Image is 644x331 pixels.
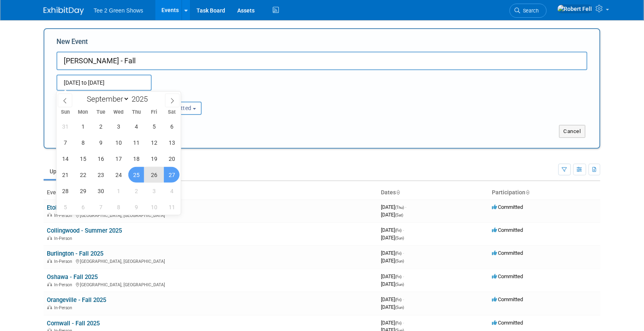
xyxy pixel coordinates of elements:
[164,167,180,183] span: September 27, 2025
[381,320,404,326] span: [DATE]
[47,250,103,257] a: Burlington - Fall 2025
[381,227,404,233] span: [DATE]
[56,91,135,101] div: Attendance / Format:
[47,282,52,286] img: In-Person Event
[57,151,73,167] span: September 14, 2025
[47,259,52,263] img: In-Person Event
[378,186,489,200] th: Dates
[57,119,73,134] span: August 31, 2025
[395,236,404,240] span: (Sun)
[521,8,539,14] span: Search
[75,183,91,199] span: September 29, 2025
[145,110,163,115] span: Fri
[381,281,404,287] span: [DATE]
[57,167,73,183] span: September 21, 2025
[44,7,84,15] img: ExhibitDay
[128,183,144,199] span: October 2, 2025
[405,204,406,210] span: -
[381,304,404,310] span: [DATE]
[93,167,109,183] span: September 23, 2025
[111,199,126,215] span: October 8, 2025
[128,167,144,183] span: September 25, 2025
[47,296,106,304] a: Orangeville - Fall 2025
[111,167,126,183] span: September 24, 2025
[93,119,109,134] span: September 2, 2025
[56,37,88,50] label: New Event
[47,236,52,240] img: In-Person Event
[557,4,593,13] img: Robert Fell
[396,189,400,196] a: Sort by Start Date
[54,282,75,287] span: In-Person
[111,135,126,150] span: September 10, 2025
[492,296,523,302] span: Committed
[128,135,144,150] span: September 11, 2025
[111,183,126,199] span: October 1, 2025
[381,273,404,279] span: [DATE]
[47,320,100,327] a: Cornwall - Fall 2025
[146,183,162,199] span: October 3, 2025
[146,119,162,134] span: September 5, 2025
[47,213,52,217] img: In-Person Event
[47,227,122,234] a: Collingwood - Summer 2025
[75,119,91,134] span: September 1, 2025
[492,320,523,326] span: Committed
[74,110,92,115] span: Mon
[93,183,109,199] span: September 30, 2025
[395,275,401,279] span: (Fri)
[526,189,530,196] a: Sort by Participation Type
[381,296,404,302] span: [DATE]
[128,151,144,167] span: September 18, 2025
[492,273,523,279] span: Committed
[56,110,74,115] span: Sun
[111,151,126,167] span: September 17, 2025
[75,167,91,183] span: September 22, 2025
[381,258,404,264] span: [DATE]
[93,199,109,215] span: October 7, 2025
[146,135,162,150] span: September 12, 2025
[75,199,91,215] span: October 6, 2025
[128,199,144,215] span: October 9, 2025
[395,251,401,256] span: (Fri)
[93,135,109,150] span: September 9, 2025
[47,273,98,281] a: Oshawa - Fall 2025
[56,52,588,70] input: Name of Trade Show / Conference
[492,250,523,256] span: Committed
[492,204,523,210] span: Committed
[57,183,73,199] span: September 28, 2025
[395,298,401,302] span: (Fri)
[164,119,180,134] span: September 6, 2025
[381,212,403,218] span: [DATE]
[47,204,115,211] a: Etobicoke - Summer 2025
[510,4,547,18] a: Search
[128,119,144,134] span: September 4, 2025
[54,236,75,241] span: In-Person
[146,167,162,183] span: September 26, 2025
[54,259,75,264] span: In-Person
[47,305,52,309] img: In-Person Event
[57,199,73,215] span: October 5, 2025
[163,110,181,115] span: Sat
[395,228,401,233] span: (Fri)
[381,235,404,241] span: [DATE]
[381,204,406,210] span: [DATE]
[395,213,403,217] span: (Sat)
[164,135,180,150] span: September 13, 2025
[130,94,154,104] input: Year
[403,320,404,326] span: -
[395,205,404,210] span: (Thu)
[47,281,374,287] div: [GEOGRAPHIC_DATA], [GEOGRAPHIC_DATA]
[559,125,585,138] button: Cancel
[75,135,91,150] span: September 8, 2025
[147,91,225,101] div: Participation:
[111,119,126,134] span: September 3, 2025
[94,7,143,14] span: Tee 2 Green Shows
[146,151,162,167] span: September 19, 2025
[489,186,600,200] th: Participation
[56,75,152,91] input: Start Date - End Date
[47,212,374,218] div: [GEOGRAPHIC_DATA], [GEOGRAPHIC_DATA]
[44,164,89,179] a: Upcoming8
[395,282,404,287] span: (Sun)
[54,305,75,310] span: In-Person
[395,259,404,263] span: (Sun)
[403,250,404,256] span: -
